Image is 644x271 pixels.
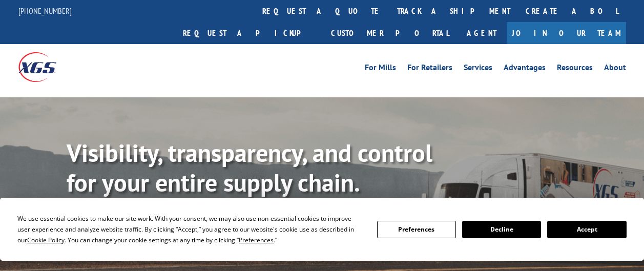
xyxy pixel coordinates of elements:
[462,221,541,238] button: Decline
[175,22,323,44] a: Request a pickup
[27,236,65,244] span: Cookie Policy
[239,236,274,244] span: Preferences
[407,64,452,75] a: For Retailers
[377,221,456,238] button: Preferences
[67,137,432,198] b: Visibility, transparency, and control for your entire supply chain.
[504,64,546,75] a: Advantages
[547,221,626,238] button: Accept
[464,64,492,75] a: Services
[17,213,364,245] div: We use essential cookies to make our site work. With your consent, we may also use non-essential ...
[365,64,396,75] a: For Mills
[323,22,456,44] a: Customer Portal
[557,64,593,75] a: Resources
[456,22,507,44] a: Agent
[507,22,626,44] a: Join Our Team
[604,64,626,75] a: About
[18,6,72,16] a: [PHONE_NUMBER]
